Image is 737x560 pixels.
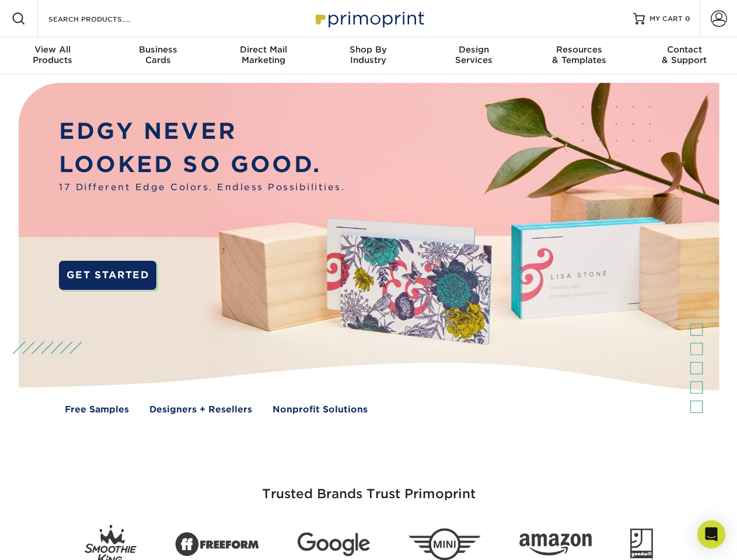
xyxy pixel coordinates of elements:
div: Industry [316,44,421,65]
div: Cards [105,44,210,65]
a: BusinessCards [105,37,210,75]
img: Goodwill [630,528,653,560]
img: Amazon [519,534,592,556]
div: & Support [632,44,737,65]
a: Contact& Support [632,37,737,75]
span: Business [105,44,210,55]
a: Nonprofit Solutions [273,403,368,416]
span: 17 Different Edge Colors. Endless Possibilities. [59,181,345,194]
a: Shop ByIndustry [316,37,421,75]
span: Resources [526,44,631,55]
p: EDGY NEVER [59,115,345,148]
div: Open Intercom Messenger [697,520,725,548]
a: DesignServices [421,37,526,75]
a: Designers + Resellers [149,403,252,416]
a: Free Samples [65,403,129,416]
a: Resources& Templates [526,37,631,75]
a: GET STARTED [59,261,156,290]
div: & Templates [526,44,631,65]
span: Contact [632,44,737,55]
span: Shop By [316,44,421,55]
span: Direct Mail [211,44,316,55]
span: MY CART [649,14,683,24]
input: SEARCH PRODUCTS..... [47,12,161,26]
div: Services [421,44,526,65]
span: Design [421,44,526,55]
img: Google [298,533,370,556]
div: Marketing [211,44,316,65]
span: 0 [685,15,690,23]
img: Primoprint [310,6,427,31]
p: LOOKED SO GOOD. [59,148,345,181]
a: Direct MailMarketing [211,37,316,75]
h3: Trusted Brands Trust Primoprint [27,459,710,516]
